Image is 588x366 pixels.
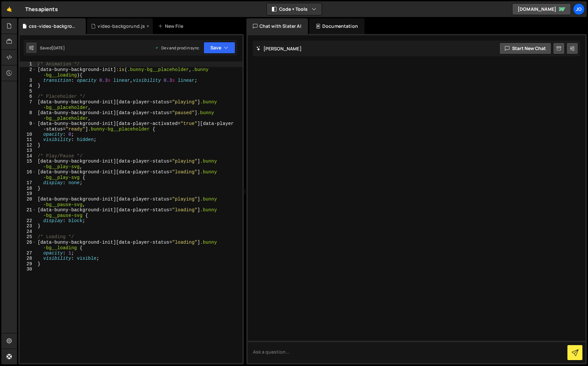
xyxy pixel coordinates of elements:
div: 10 [20,132,36,137]
div: 8 [20,110,36,121]
div: 28 [20,256,36,261]
div: 16 [20,169,36,180]
button: Code + Tools [267,3,322,15]
div: 20 [20,197,36,207]
div: 25 [20,234,36,240]
div: Documentation [309,18,365,34]
button: Start new chat [499,43,551,54]
div: 5 [20,89,36,94]
div: Dev and prod in sync [155,45,199,51]
div: video-backgorund.js [98,23,145,29]
div: 7 [20,99,36,110]
div: New File [158,23,186,29]
a: 🤙 [1,1,17,17]
div: 13 [20,148,36,153]
div: [DATE] [52,45,65,51]
div: 23 [20,223,36,229]
a: [DOMAIN_NAME] [512,3,571,15]
h2: [PERSON_NAME] [256,45,302,52]
div: 30 [20,267,36,272]
div: 1 [20,61,36,67]
div: css-video-background.css [29,23,78,29]
div: Saved [40,45,65,51]
a: jo [573,3,585,15]
div: 19 [20,191,36,197]
div: 12 [20,143,36,148]
div: Chat with Slater AI [246,18,308,34]
div: 26 [20,240,36,251]
button: Save [204,42,235,54]
div: 15 [20,159,36,169]
div: 29 [20,261,36,267]
div: 2 [20,67,36,78]
div: Thesapients [25,5,58,13]
div: 14 [20,153,36,159]
div: 4 [20,83,36,89]
div: 21 [20,207,36,218]
div: 3 [20,78,36,83]
div: 9 [20,121,36,132]
div: 11 [20,137,36,143]
div: 24 [20,229,36,235]
div: 27 [20,251,36,256]
div: 6 [20,94,36,99]
div: 17 [20,180,36,186]
div: 22 [20,218,36,224]
div: 18 [20,186,36,191]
